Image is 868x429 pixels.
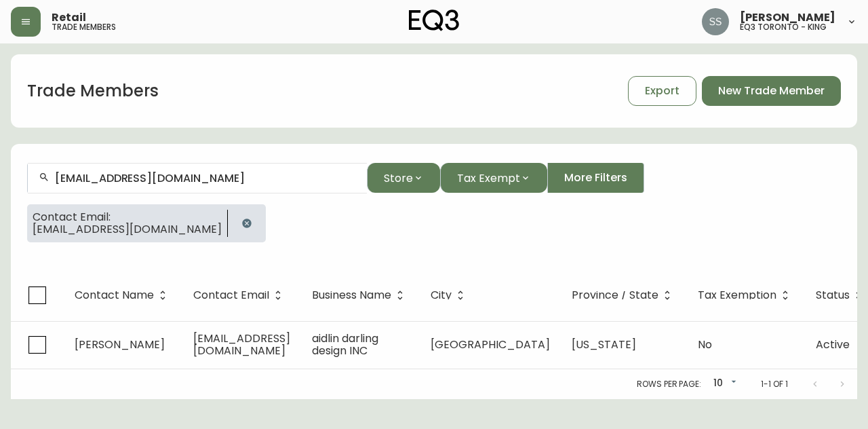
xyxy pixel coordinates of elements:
span: More Filters [564,170,627,185]
span: [EMAIL_ADDRESS][DOMAIN_NAME] [33,223,222,236]
span: New Trade Member [718,83,825,98]
button: New Trade Member [702,76,841,106]
span: Active [816,337,850,352]
span: [GEOGRAPHIC_DATA] [431,337,550,352]
span: Retail [52,12,86,23]
p: Rows per page: [637,378,701,390]
h1: Trade Members [27,79,159,102]
button: Tax Exempt [440,163,547,193]
span: [US_STATE] [572,337,636,352]
span: Tax Exemption [698,289,794,301]
h5: trade members [52,23,116,31]
span: Contact Email [193,289,287,301]
span: Tax Exemption [698,291,776,299]
img: logo [409,10,459,31]
span: Contact Email [193,291,269,299]
button: Export [628,76,696,106]
span: Business Name [312,289,409,301]
span: Export [645,83,679,98]
span: City [431,291,452,299]
span: Tax Exempt [457,170,520,187]
span: Contact Email: [33,211,222,223]
span: Business Name [312,291,391,299]
span: Contact Name [75,289,172,301]
span: Status [816,291,850,299]
span: Store [384,170,413,187]
input: Search [55,172,356,185]
button: More Filters [547,163,644,193]
span: [EMAIL_ADDRESS][DOMAIN_NAME] [193,331,290,358]
span: Status [816,289,867,301]
h5: eq3 toronto - king [740,23,827,31]
span: City [431,289,469,301]
img: f1b6f2cda6f3b51f95337c5892ce6799 [702,8,729,35]
span: Province / State [572,289,676,301]
p: 1-1 of 1 [761,378,788,390]
span: [PERSON_NAME] [75,337,165,352]
div: 10 [707,373,739,395]
span: aidlin darling design INC [312,331,378,358]
span: Province / State [572,291,658,299]
span: [PERSON_NAME] [740,12,835,23]
span: Contact Name [75,291,154,299]
button: Store [367,163,440,193]
span: No [698,337,712,352]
